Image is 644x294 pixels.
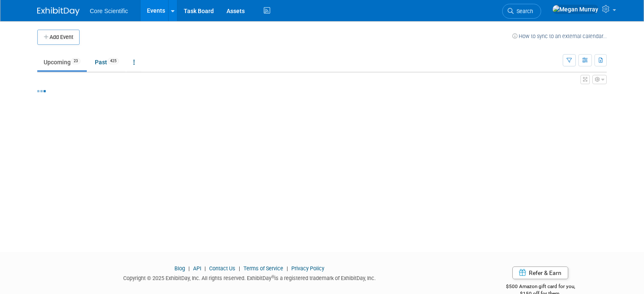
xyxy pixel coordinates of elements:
[271,275,274,279] sup: ®
[512,33,607,39] a: How to sync to an external calendar...
[37,90,46,92] img: loading...
[108,58,119,64] span: 425
[186,265,192,272] span: |
[502,4,541,19] a: Search
[37,272,461,282] div: Copyright © 2025 ExhibitDay, Inc. All rights reserved. ExhibitDay is a registered trademark of Ex...
[193,265,201,272] a: API
[552,5,599,14] img: Megan Murray
[209,265,235,272] a: Contact Us
[174,265,185,272] a: Blog
[237,265,242,272] span: |
[37,54,87,70] a: Upcoming23
[202,265,208,272] span: |
[291,265,324,272] a: Privacy Policy
[88,54,125,70] a: Past425
[514,8,533,14] span: Search
[243,265,283,272] a: Terms of Service
[512,267,568,279] a: Refer & Earn
[90,8,128,14] span: Core Scientific
[37,30,80,45] button: Add Event
[71,58,80,64] span: 23
[285,265,290,272] span: |
[37,7,80,16] img: ExhibitDay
